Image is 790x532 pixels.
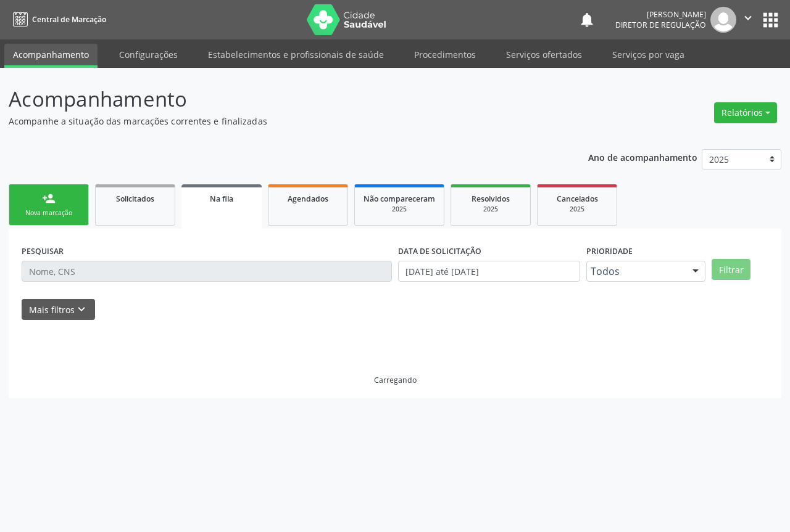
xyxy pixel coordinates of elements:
a: Central de Marcação [9,9,106,30]
p: Acompanhamento [9,84,549,115]
span: Todos [591,265,680,277]
p: Acompanhe a situação das marcações correntes e finalizadas [9,115,549,128]
span: Cancelados [557,194,598,204]
span: Central de Marcação [32,14,106,25]
button: notifications [578,11,596,28]
a: Estabelecimentos e profissionais de saúde [199,44,393,65]
label: PESQUISAR [22,242,64,261]
input: Selecione um intervalo [398,261,580,282]
i:  [741,11,755,25]
button: Filtrar [712,259,750,280]
button:  [736,7,760,33]
div: 2025 [546,205,608,214]
p: Ano de acompanhamento [588,149,697,165]
span: Solicitados [116,194,154,204]
div: 2025 [364,205,435,214]
button: Mais filtroskeyboard_arrow_down [22,299,95,321]
a: Serviços ofertados [497,44,591,65]
div: [PERSON_NAME] [615,9,706,20]
div: Carregando [374,375,417,385]
label: DATA DE SOLICITAÇÃO [398,242,481,261]
div: Nova marcação [18,208,80,218]
div: 2025 [460,205,522,214]
div: person_add [42,192,56,205]
span: Na fila [210,194,233,204]
button: Relatórios [714,102,777,123]
span: Resolvidos [472,194,510,204]
span: Não compareceram [364,194,435,204]
label: Prioridade [586,242,633,261]
img: img [710,7,736,33]
button: apps [760,9,781,31]
a: Serviços por vaga [604,44,693,65]
span: Agendados [288,194,328,204]
span: Diretor de regulação [615,20,706,30]
a: Configurações [110,44,186,65]
a: Procedimentos [405,44,484,65]
input: Nome, CNS [22,261,392,282]
a: Acompanhamento [4,44,98,68]
i: keyboard_arrow_down [75,303,88,316]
